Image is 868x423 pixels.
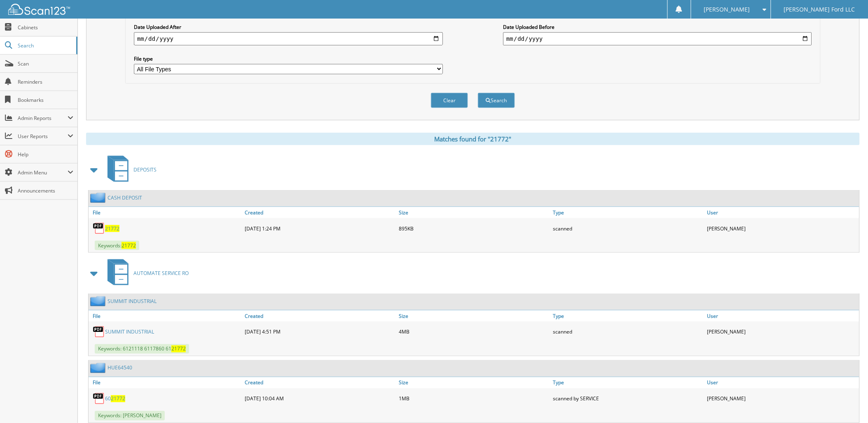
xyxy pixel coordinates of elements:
span: [PERSON_NAME] Ford LLC [784,7,855,12]
a: 21772 [105,225,119,232]
span: Keywords: [PERSON_NAME] [95,411,165,421]
div: scanned by SERVICE [551,390,705,407]
span: Keywords: 6121118 6117860 61 [95,344,189,354]
label: File type [134,55,443,62]
a: 6021772 [105,395,125,402]
a: File [89,207,243,218]
img: folder2.png [90,193,108,203]
img: scan123-logo-white.svg [8,4,70,15]
span: Admin Reports [18,115,68,122]
span: AUTOMATE SERVICE RO [133,270,189,277]
span: 21772 [171,345,186,352]
div: scanned [551,220,705,237]
a: AUTOMATE SERVICE RO [103,257,189,289]
a: Type [551,207,705,218]
span: Announcements [18,187,73,194]
a: SUMMIT INDUSTRIAL [105,329,154,336]
span: [PERSON_NAME] [704,7,750,12]
input: start [134,32,443,45]
span: Scan [18,60,73,67]
div: [PERSON_NAME] [705,324,859,340]
a: Created [243,207,397,218]
div: Matches found for "21772" [86,133,860,145]
a: File [89,377,243,388]
span: Help [18,151,73,158]
span: DEPOSITS [133,166,157,173]
a: Created [243,377,397,388]
div: [DATE] 4:51 PM [243,324,397,340]
div: 4MB [397,324,551,340]
a: Type [551,377,705,388]
span: 21772 [111,395,125,402]
a: CASH DEPOSIT [108,194,142,201]
span: Cabinets [18,24,73,31]
span: 21772 [122,242,136,249]
label: Date Uploaded After [134,23,443,31]
span: Bookmarks [18,96,73,103]
a: HUE64540 [108,364,132,371]
div: scanned [551,324,705,340]
iframe: Chat Widget [827,383,868,423]
label: Date Uploaded Before [503,23,812,31]
img: PDF.png [93,392,105,405]
img: folder2.png [90,296,108,306]
a: DEPOSITS [103,153,157,186]
div: 1MB [397,390,551,407]
div: [DATE] 1:24 PM [243,220,397,237]
a: Size [397,310,551,322]
div: [PERSON_NAME] [705,220,859,237]
div: [DATE] 10:04 AM [243,390,397,407]
div: [PERSON_NAME] [705,390,859,407]
span: Reminders [18,78,73,85]
span: Keywords: [95,241,139,250]
a: User [705,207,859,218]
img: PDF.png [93,326,105,338]
span: Search [18,42,72,49]
img: PDF.png [93,222,105,235]
a: User [705,310,859,322]
a: Size [397,207,551,218]
a: File [89,310,243,322]
a: Size [397,377,551,388]
span: User Reports [18,133,68,140]
a: User [705,377,859,388]
div: 895KB [397,220,551,237]
input: end [503,32,812,45]
a: Created [243,310,397,322]
img: folder2.png [90,363,108,373]
a: SUMMIT INDUSTRIAL [108,298,157,305]
a: Type [551,310,705,322]
button: Search [478,93,515,108]
span: Admin Menu [18,169,68,176]
button: Clear [431,93,468,108]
